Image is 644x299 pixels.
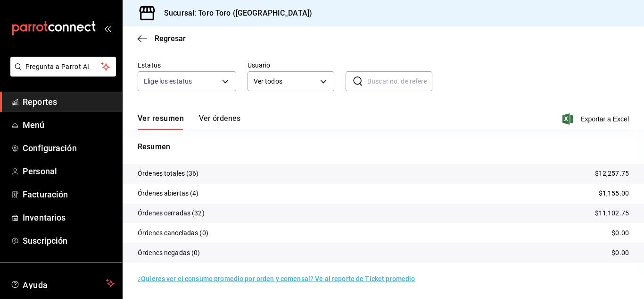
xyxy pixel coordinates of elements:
p: $12,257.75 [595,169,629,179]
p: Resumen [138,141,629,153]
p: Órdenes totales (36) [138,169,199,179]
button: open_drawer_menu [104,25,111,32]
span: Suscripción [23,234,115,247]
span: Ver todos [254,77,317,86]
span: Facturación [23,188,115,201]
a: Pregunta a Parrot AI [7,68,116,78]
p: Órdenes canceladas (0) [138,228,208,238]
p: $0.00 [611,248,629,258]
input: Buscar no. de referencia [367,72,432,91]
p: $0.00 [611,228,629,238]
button: Pregunta a Parrot AI [10,57,116,77]
button: Ver órdenes [199,114,240,130]
p: Órdenes cerradas (32) [138,208,205,218]
a: ¿Quieres ver el consumo promedio por orden y comensal? Ve al reporte de Ticket promedio [138,275,415,282]
div: navigation tabs [138,114,240,130]
button: Ver resumen [138,114,184,130]
button: Regresar [138,34,186,43]
label: Usuario [248,62,334,68]
span: Elige los estatus [144,77,192,86]
button: Exportar a Excel [564,113,629,125]
span: Personal [23,165,115,178]
p: Órdenes abiertas (4) [138,188,199,198]
span: Pregunta a Parrot AI [25,62,101,72]
span: Ayuda [23,278,102,289]
p: $1,155.00 [599,188,629,198]
span: Configuración [23,142,115,154]
h3: Sucursal: Toro Toro ([GEOGRAPHIC_DATA]) [157,8,312,19]
p: Órdenes negadas (0) [138,248,200,258]
span: Inventarios [23,211,115,224]
label: Estatus [138,62,236,68]
span: Regresar [155,34,186,43]
span: Reportes [23,95,115,108]
p: $11,102.75 [595,208,629,218]
span: Menú [23,119,115,131]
